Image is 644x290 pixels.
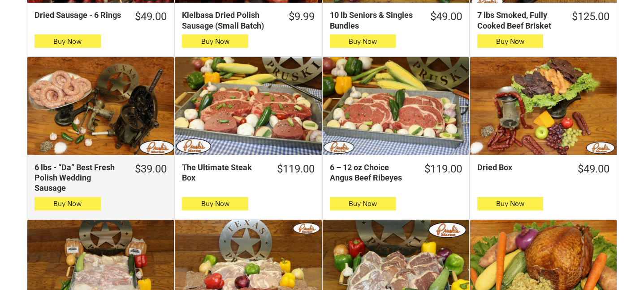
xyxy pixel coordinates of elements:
[430,10,462,24] div: $49.00
[289,10,315,24] div: $9.99
[470,162,617,176] a: $49.00Dried Box
[182,34,248,48] button: Buy Now
[330,162,411,183] div: 6 – 12 oz Choice Angus Beef Ribeyes
[323,162,469,183] a: $119.006 – 12 oz Choice Angus Beef Ribeyes
[201,37,229,46] span: Buy Now
[330,197,396,210] button: Buy Now
[182,162,264,183] div: The Ultimate Steak Box
[201,199,229,208] span: Buy Now
[572,10,609,24] div: $125.00
[27,57,174,155] a: 6 lbs - “Da” Best Fresh Polish Wedding Sausage
[330,10,417,31] div: 10 lb Seniors & Singles Bundles
[477,10,559,31] div: 7 lbs Smoked, Fully Cooked Beef Brisket
[323,57,469,155] a: 6 – 12 oz Choice Angus Beef Ribeyes
[175,57,321,155] a: The Ultimate Steak Box
[323,10,469,31] a: $49.0010 lb Seniors & Singles Bundles
[53,199,82,208] span: Buy Now
[349,37,377,46] span: Buy Now
[53,37,82,46] span: Buy Now
[175,162,321,183] a: $119.00The Ultimate Steak Box
[27,162,174,193] a: $39.006 lbs - “Da” Best Fresh Polish Wedding Sausage
[182,197,248,210] button: Buy Now
[578,162,609,176] div: $49.00
[477,197,544,210] button: Buy Now
[477,34,544,48] button: Buy Now
[277,162,315,176] div: $119.00
[135,162,167,176] div: $39.00
[470,10,617,31] a: $125.007 lbs Smoked, Fully Cooked Beef Brisket
[349,199,377,208] span: Buy Now
[330,34,396,48] button: Buy Now
[477,162,565,172] div: Dried Box
[424,162,462,176] div: $119.00
[35,34,101,48] button: Buy Now
[135,10,167,24] div: $49.00
[496,199,524,208] span: Buy Now
[35,10,122,20] div: Dried Sausage - 6 Rings
[35,197,101,210] button: Buy Now
[470,57,617,155] a: Dried Box
[27,10,174,24] a: $49.00Dried Sausage - 6 Rings
[35,162,122,193] div: 6 lbs - “Da” Best Fresh Polish Wedding Sausage
[182,10,275,31] div: Kielbasa Dried Polish Sausage (Small Batch)
[496,37,524,46] span: Buy Now
[175,10,321,31] a: $9.99Kielbasa Dried Polish Sausage (Small Batch)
